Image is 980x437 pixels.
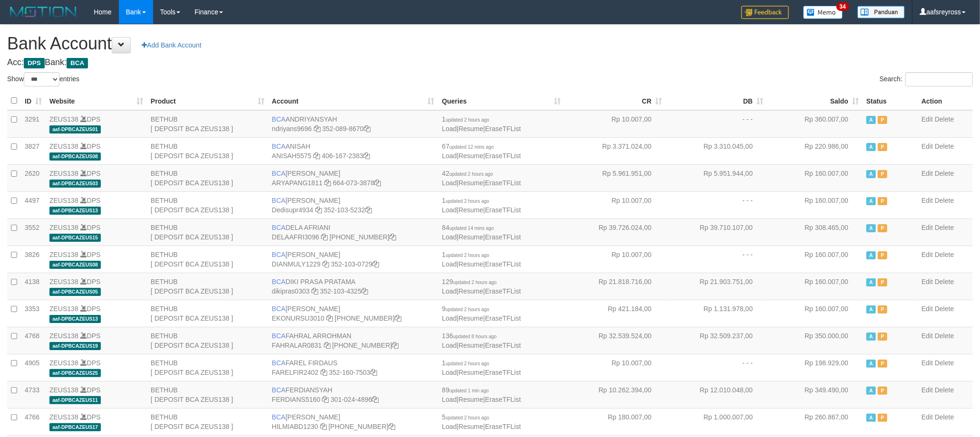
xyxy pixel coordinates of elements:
a: Load [442,233,457,241]
a: DIANMULY1229 [272,260,320,268]
span: Active [866,224,876,232]
a: Delete [935,305,954,313]
span: Paused [878,278,887,286]
span: BCA [67,58,88,68]
a: Copy 7495214257 to clipboard [388,423,395,430]
a: Resume [458,314,483,322]
a: Resume [458,423,483,430]
th: Account: activate to sort column ascending [268,92,438,110]
td: FERDIANSYAH 301-024-4896 [268,381,438,408]
td: 3353 [21,300,46,327]
a: Resume [458,287,483,295]
td: DPS [46,191,147,218]
span: 42 [442,170,493,177]
a: Delete [935,224,954,231]
td: Rp 1.131.978,00 [666,300,767,327]
a: Delete [935,386,954,394]
span: Paused [878,224,887,232]
span: BCA [272,386,286,394]
td: DPS [46,300,147,327]
a: Load [442,369,457,376]
span: BCA [272,224,286,231]
a: EraseTFList [485,396,521,403]
td: Rp 32.539.524,00 [564,327,666,354]
a: Copy dikipras0303 to clipboard [311,287,318,295]
td: Rp 12.010.048,00 [666,381,767,408]
span: 1 [442,251,490,258]
td: Rp 350.000,00 [767,327,863,354]
td: Rp 220.986,00 [767,137,863,164]
td: 3552 [21,218,46,246]
a: Edit [922,278,933,285]
span: updated 2 hours ago [446,415,489,420]
td: - - - [666,246,767,273]
span: BCA [272,359,286,367]
span: updated 2 hours ago [446,253,489,258]
a: ZEUS138 [49,359,78,367]
a: FARELFIR2402 [272,369,319,376]
a: ZEUS138 [49,251,78,258]
a: ZEUS138 [49,224,78,231]
span: | | [442,305,521,322]
span: BCA [272,197,286,204]
a: FAHRALAR0831 [272,342,322,349]
span: Paused [878,360,887,368]
a: ZEUS138 [49,197,78,204]
h4: Acc: Bank: [7,58,973,67]
span: Paused [878,387,887,395]
span: aaf-DPBCAZEUS08 [49,152,101,161]
span: Paused [878,414,887,422]
a: Resume [458,233,483,241]
td: Rp 180.007,00 [564,408,666,435]
td: Rp 10.007,00 [564,354,666,381]
span: | | [442,170,521,187]
a: Edit [922,386,933,394]
td: Rp 21.903.751,00 [666,273,767,300]
span: aaf-DPBCAZEUS15 [49,234,101,242]
td: Rp 5.961.951,00 [564,164,666,191]
td: BETHUB [ DEPOSIT BCA ZEUS138 ] [147,273,268,300]
td: Rp 160.007,00 [767,273,863,300]
td: Rp 39.726.024,00 [564,218,666,246]
span: 136 [442,332,497,340]
span: | | [442,115,521,133]
span: | | [442,359,521,376]
td: DPS [46,246,147,273]
span: 1 [442,115,490,123]
td: BETHUB [ DEPOSIT BCA ZEUS138 ] [147,300,268,327]
span: | | [442,332,521,349]
span: BCA [272,170,286,177]
td: 4766 [21,408,46,435]
img: Button%20Memo.svg [803,6,843,19]
td: [PERSON_NAME] 352-103-5232 [268,191,438,218]
span: aaf-DPBCAZEUS19 [49,342,101,350]
td: Rp 360.007,00 [767,110,863,138]
span: Paused [878,332,887,341]
td: BETHUB [ DEPOSIT BCA ZEUS138 ] [147,137,268,164]
td: FAHRAL ARROHMAN [PHONE_NUMBER] [268,327,438,354]
span: aaf-DPBCAZEUS08 [49,261,101,269]
span: 34 [836,2,849,11]
a: Copy DELAAFRI3096 to clipboard [321,233,328,241]
a: EraseTFList [485,233,521,241]
td: Rp 21.818.716,00 [564,273,666,300]
a: Edit [922,251,933,258]
span: 1 [442,197,490,204]
a: Edit [922,142,933,150]
span: aaf-DPBCAZEUS17 [49,423,101,431]
td: Rp 160.007,00 [767,300,863,327]
a: ZEUS138 [49,386,78,394]
td: Rp 260.867,00 [767,408,863,435]
a: Copy 3521034325 to clipboard [361,287,368,295]
a: Resume [458,152,483,160]
a: Edit [922,359,933,367]
th: DB: activate to sort column ascending [666,92,767,110]
th: Website: activate to sort column ascending [46,92,147,110]
td: Rp 10.262.394,00 [564,381,666,408]
span: aaf-DPBCAZEUS13 [49,207,101,215]
a: ZEUS138 [49,413,78,421]
a: Copy ARYAPANG1811 to clipboard [324,179,331,187]
td: 3291 [21,110,46,138]
td: BETHUB [ DEPOSIT BCA ZEUS138 ] [147,191,268,218]
th: Queries: activate to sort column ascending [438,92,565,110]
